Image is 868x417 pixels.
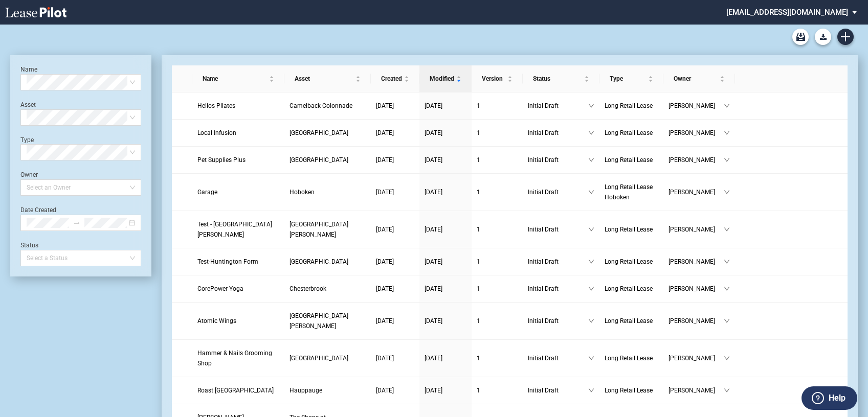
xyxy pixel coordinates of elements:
[197,155,279,165] a: Pet Supplies Plus
[477,285,480,292] span: 1
[425,128,466,138] a: [DATE]
[605,285,653,292] span: Long Retail Lease
[73,219,80,226] span: to
[197,317,236,325] span: Atomic Wings
[528,353,588,363] span: Initial Draft
[605,183,653,201] span: Long Retail Lease Hoboken
[477,317,480,325] span: 1
[528,187,588,197] span: Initial Draft
[376,385,414,396] a: [DATE]
[192,65,284,92] th: Name
[669,224,724,235] span: [PERSON_NAME]
[477,387,480,394] span: 1
[477,101,518,111] a: 1
[197,128,279,138] a: Local Infusion
[203,74,267,84] span: Name
[605,353,658,363] a: Long Retail Lease
[430,74,454,84] span: Modified
[425,187,466,197] a: [DATE]
[376,102,394,109] span: [DATE]
[669,128,724,138] span: [PERSON_NAME]
[425,284,466,294] a: [DATE]
[290,387,322,394] span: Hauppauge
[290,385,366,396] a: Hauppauge
[669,385,724,396] span: [PERSON_NAME]
[290,189,315,196] span: Hoboken
[724,355,730,361] span: down
[605,385,658,396] a: Long Retail Lease
[605,155,658,165] a: Long Retail Lease
[197,101,279,111] a: Helios Pilates
[290,156,348,164] span: Providence Place
[724,130,730,136] span: down
[425,385,466,396] a: [DATE]
[376,226,394,233] span: [DATE]
[477,129,480,136] span: 1
[376,187,414,197] a: [DATE]
[605,284,658,294] a: Long Retail Lease
[669,257,724,267] span: [PERSON_NAME]
[197,219,279,240] a: Test - [GEOGRAPHIC_DATA][PERSON_NAME]
[284,65,371,92] th: Asset
[197,156,246,164] span: Pet Supplies Plus
[605,317,653,325] span: Long Retail Lease
[376,257,414,267] a: [DATE]
[376,155,414,165] a: [DATE]
[815,29,831,45] button: Download Blank Form
[837,29,854,45] a: Create new document
[605,226,653,233] span: Long Retail Lease
[588,130,594,136] span: down
[197,257,279,267] a: Test-Huntington Form
[482,74,505,84] span: Version
[376,317,394,325] span: [DATE]
[73,219,80,226] span: swap-right
[605,156,653,164] span: Long Retail Lease
[425,387,442,394] span: [DATE]
[477,226,480,233] span: 1
[290,187,366,197] a: Hoboken
[425,129,442,136] span: [DATE]
[290,155,366,165] a: [GEOGRAPHIC_DATA]
[197,285,243,292] span: CorePower Yoga
[376,387,394,394] span: [DATE]
[533,74,582,84] span: Status
[605,129,653,136] span: Long Retail Lease
[477,257,518,267] a: 1
[588,259,594,265] span: down
[528,224,588,235] span: Initial Draft
[669,353,724,363] span: [PERSON_NAME]
[605,257,658,267] a: Long Retail Lease
[425,317,442,325] span: [DATE]
[197,348,279,368] a: Hammer & Nails Grooming Shop
[610,74,646,84] span: Type
[290,355,348,362] span: Huntington Shopping Center
[669,101,724,111] span: [PERSON_NAME]
[829,391,845,405] label: Help
[528,101,588,111] span: Initial Draft
[724,286,730,292] span: down
[425,353,466,363] a: [DATE]
[197,258,258,265] span: Test-Huntington Form
[290,257,366,267] a: [GEOGRAPHIC_DATA]
[376,353,414,363] a: [DATE]
[724,318,730,324] span: down
[20,66,37,73] label: Name
[425,258,442,265] span: [DATE]
[528,155,588,165] span: Initial Draft
[605,128,658,138] a: Long Retail Lease
[669,155,724,165] span: [PERSON_NAME]
[425,101,466,111] a: [DATE]
[477,385,518,396] a: 1
[197,129,236,136] span: Local Infusion
[724,189,730,195] span: down
[605,101,658,111] a: Long Retail Lease
[605,387,653,394] span: Long Retail Lease
[669,316,724,326] span: [PERSON_NAME]
[605,316,658,326] a: Long Retail Lease
[477,355,480,362] span: 1
[376,101,414,111] a: [DATE]
[290,129,348,136] span: Dedham Plaza
[376,284,414,294] a: [DATE]
[197,284,279,294] a: CorePower Yoga
[197,385,279,396] a: Roast [GEOGRAPHIC_DATA]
